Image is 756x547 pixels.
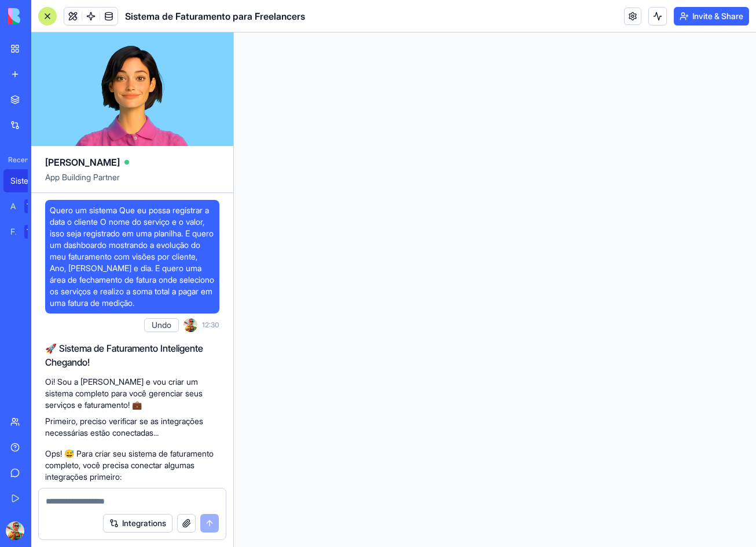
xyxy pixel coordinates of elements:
span: [PERSON_NAME] [45,155,120,169]
button: Undo [144,318,179,332]
h2: 🚀 Sistema de Faturamento Inteligente Chegando! [45,341,219,369]
div: AI Logo Generator [10,200,16,212]
div: Sistema de Faturamento para Freelancers [10,175,43,187]
p: Oi! Sou a [PERSON_NAME] e vou criar um sistema completo para você gerenciar seus serviços e fatur... [45,376,219,411]
span: Recent [3,155,28,165]
button: Integrations [103,514,173,533]
span: 12:30 [202,320,219,330]
p: Primeiro, preciso verificar se as integrações necessárias estão conectadas... [45,415,219,439]
div: Feedback Form [10,226,16,238]
a: Sistema de Faturamento para Freelancers [3,169,50,192]
p: Ops! 😅 Para criar seu sistema de faturamento completo, você precisa conectar algumas integrações ... [45,448,219,483]
div: TRY [24,225,43,239]
span: Quero um sistema Que eu possa registrar a data o cliente O nome do serviço e o valor, isso seja r... [50,205,215,309]
button: Invite & Share [674,7,749,25]
img: logo [8,8,80,24]
div: TRY [24,199,43,213]
img: ACg8ocIb9EVBQQu06JlCgqTf6EgoUYj4ba_xHiRKThHdoj2dflUFBY4=s96-c [6,522,24,540]
a: AI Logo GeneratorTRY [3,195,50,218]
span: App Building Partner [45,172,219,192]
img: ACg8ocIb9EVBQQu06JlCgqTf6EgoUYj4ba_xHiRKThHdoj2dflUFBY4=s96-c [184,318,197,332]
a: Feedback FormTRY [3,220,50,243]
span: Sistema de Faturamento para Freelancers [125,9,305,23]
